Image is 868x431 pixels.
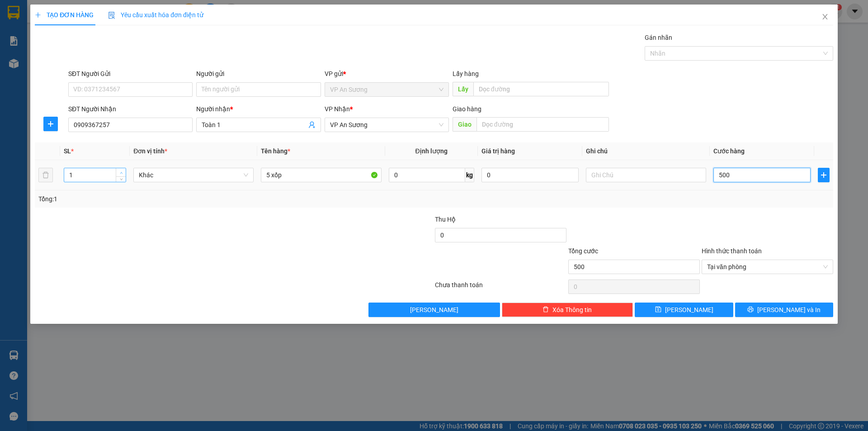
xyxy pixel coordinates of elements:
[645,34,672,41] label: Gán nhãn
[108,12,115,19] img: icon
[325,69,449,79] div: VP gửi
[465,168,474,182] span: kg
[435,216,456,223] span: Thu Hộ
[116,176,126,182] span: Decrease Value
[476,117,609,132] input: Dọc đường
[818,168,830,182] button: plus
[139,168,248,182] span: Khác
[453,117,476,132] span: Giao
[196,104,321,114] div: Người nhận
[473,82,609,96] input: Dọc đường
[196,69,321,79] div: Người gửi
[665,305,713,315] span: [PERSON_NAME]
[568,247,598,255] span: Tổng cước
[118,177,124,182] span: down
[330,118,443,132] span: VP An Sương
[735,303,833,317] button: printer[PERSON_NAME] và In
[133,147,167,155] span: Đơn vị tính
[481,168,579,182] input: 0
[582,142,710,160] th: Ghi chú
[368,303,500,317] button: [PERSON_NAME]
[38,168,53,182] button: delete
[330,83,443,96] span: VP An Sương
[261,168,381,182] input: VD: Bàn, Ghế
[38,194,335,204] div: Tổng: 1
[453,70,479,77] span: Lấy hàng
[453,105,481,113] span: Giao hàng
[453,82,473,96] span: Lấy
[325,105,350,113] span: VP Nhận
[116,168,126,176] span: Increase Value
[35,12,41,18] span: plus
[586,168,706,182] input: Ghi Chú
[812,5,838,30] button: Close
[410,305,458,315] span: [PERSON_NAME]
[502,303,633,317] button: deleteXóa Thông tin
[35,11,94,19] span: TẠO ĐƠN HÀNG
[108,11,203,19] span: Yêu cầu xuất hóa đơn điện tử
[434,280,567,296] div: Chưa thanh toán
[707,260,828,274] span: Tại văn phòng
[542,306,549,313] span: delete
[747,306,754,313] span: printer
[552,305,592,315] span: Xóa Thông tin
[655,306,661,313] span: save
[308,121,316,128] span: user-add
[757,305,821,315] span: [PERSON_NAME] và In
[43,117,58,131] button: plus
[702,247,762,255] label: Hình thức thanh toán
[68,69,193,79] div: SĐT Người Gửi
[481,147,515,155] span: Giá trị hàng
[635,303,733,317] button: save[PERSON_NAME]
[261,147,290,155] span: Tên hàng
[713,147,745,155] span: Cước hàng
[818,171,829,179] span: plus
[68,104,193,114] div: SĐT Người Nhận
[118,170,124,175] span: up
[415,147,448,155] span: Định lượng
[64,147,71,155] span: SL
[821,13,829,20] span: close
[44,120,57,128] span: plus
